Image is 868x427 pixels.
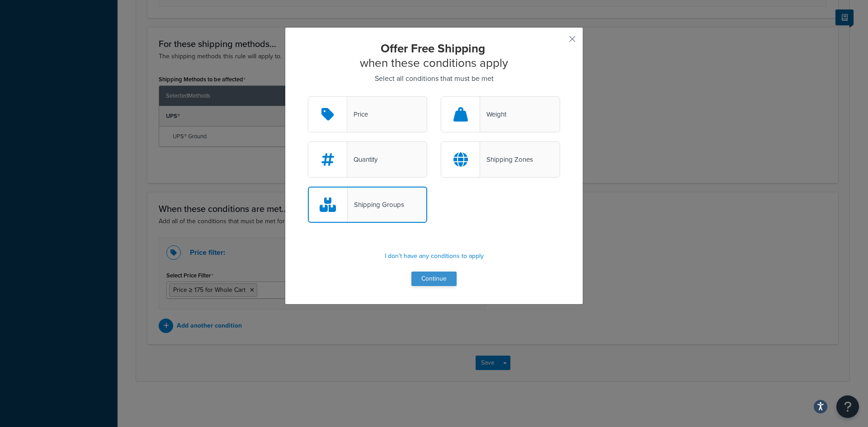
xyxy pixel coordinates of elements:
[308,72,560,85] p: Select all conditions that must be met
[308,41,560,70] h2: when these conditions apply
[347,153,377,166] div: Quantity
[480,108,506,121] div: Weight
[480,153,533,166] div: Shipping Zones
[308,250,560,263] p: I don't have any conditions to apply
[347,108,368,121] div: Price
[411,272,457,286] button: Continue
[348,198,404,211] div: Shipping Groups
[381,40,485,57] strong: Offer Free Shipping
